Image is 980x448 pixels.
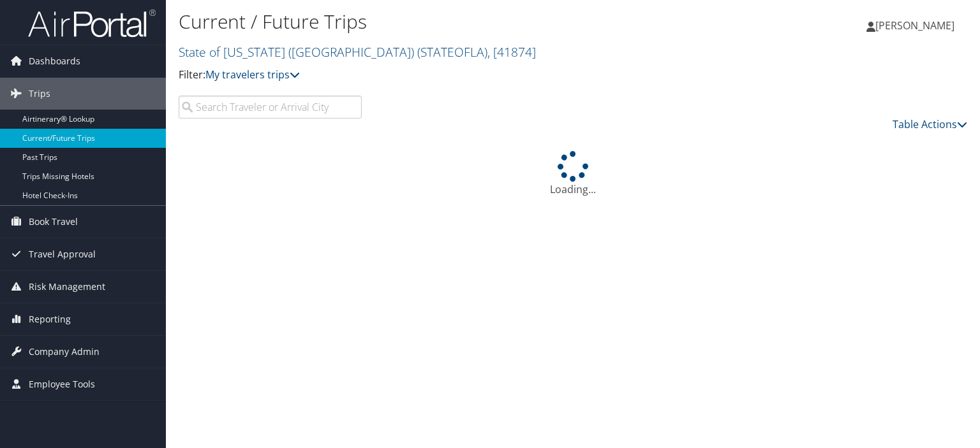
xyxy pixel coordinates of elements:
[487,43,536,61] span: , [ 41874 ]
[179,96,362,119] input: Search Traveler or Arrival City
[29,78,50,110] span: Trips
[179,151,967,197] div: Loading...
[29,368,95,400] span: Employee Tools
[29,238,96,270] span: Travel Approval
[179,8,704,35] h1: Current / Future Trips
[29,45,80,77] span: Dashboards
[179,43,536,61] a: State of [US_STATE] ([GEOGRAPHIC_DATA])
[866,6,967,45] a: [PERSON_NAME]
[29,206,78,238] span: Book Travel
[29,303,71,335] span: Reporting
[893,117,967,131] a: Table Actions
[417,43,487,61] span: ( STATEOFLA )
[179,67,704,83] p: Filter:
[29,271,105,303] span: Risk Management
[28,8,156,38] img: airportal-logo.png
[875,18,954,33] span: [PERSON_NAME]
[205,68,300,82] a: My travelers trips
[29,336,100,368] span: Company Admin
